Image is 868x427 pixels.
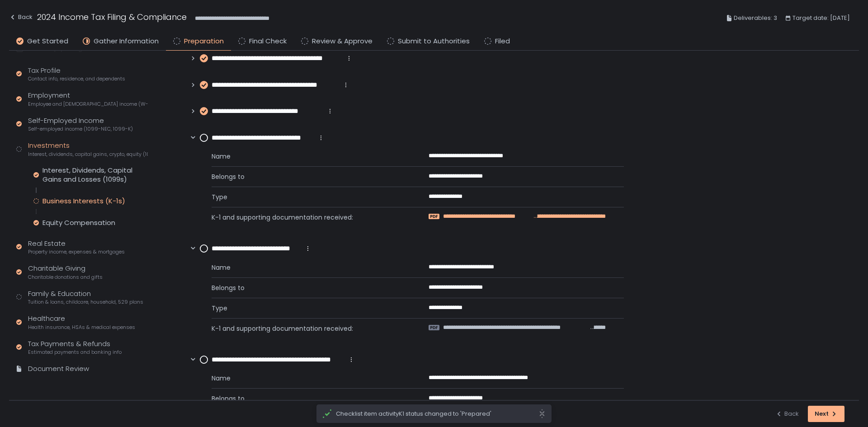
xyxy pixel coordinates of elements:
[28,116,133,133] div: Self-Employed Income
[212,394,407,403] span: Belongs to
[212,283,407,292] span: Belongs to
[734,13,777,23] span: Deliverables: 3
[94,36,159,47] span: Gather Information
[28,274,103,281] span: Charitable donations and gifts
[336,410,538,418] span: Checklist item activityK1 status changed to 'Prepared'
[42,197,125,206] div: Business Interests (K-1s)
[9,12,33,23] div: Back
[28,151,148,158] span: Interest, dividends, capital gains, crypto, equity (1099s, K-1s)
[42,166,148,184] div: Interest, Dividends, Capital Gains and Losses (1099s)
[28,101,148,108] span: Employee and [DEMOGRAPHIC_DATA] income (W-2s)
[212,172,407,181] span: Belongs to
[28,324,135,331] span: Health insurance, HSAs & medical expenses
[793,13,850,23] span: Target date: [DATE]
[212,263,407,272] span: Name
[212,324,407,333] span: K-1 and supporting documentation received:
[28,90,148,108] div: Employment
[28,239,125,256] div: Real Estate
[28,314,135,331] div: Healthcare
[28,364,89,374] div: Document Review
[28,349,122,356] span: Estimated payments and banking info
[212,192,407,202] span: Type
[212,213,407,222] span: K-1 and supporting documentation received:
[212,374,407,383] span: Name
[184,36,224,47] span: Preparation
[27,36,68,47] span: Get Started
[212,304,407,313] span: Type
[808,406,844,422] button: Next
[28,299,143,305] span: Tuition & loans, childcare, household, 529 plans
[495,36,510,47] span: Filed
[28,339,122,356] div: Tax Payments & Refunds
[815,410,838,418] div: Next
[28,126,133,132] span: Self-employed income (1099-NEC, 1099-K)
[28,263,103,281] div: Charitable Giving
[212,152,407,161] span: Name
[28,249,125,255] span: Property income, expenses & mortgages
[538,409,546,418] svg: close
[28,75,125,82] span: Contact info, residence, and dependents
[9,11,33,26] button: Back
[775,410,799,418] div: Back
[28,289,143,306] div: Family & Education
[775,406,799,422] button: Back
[28,141,148,158] div: Investments
[42,218,115,227] div: Equity Compensation
[249,36,287,47] span: Final Check
[312,36,373,47] span: Review & Approve
[37,11,187,23] h1: 2024 Income Tax Filing & Compliance
[28,66,125,83] div: Tax Profile
[398,36,470,47] span: Submit to Authorities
